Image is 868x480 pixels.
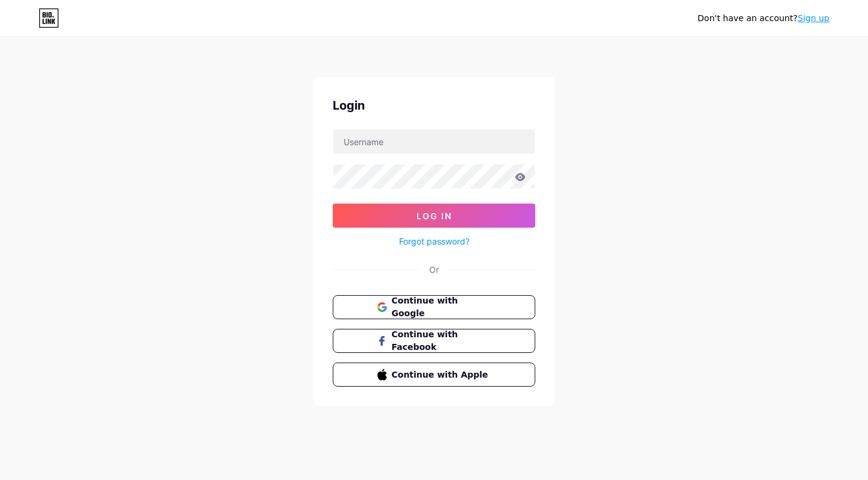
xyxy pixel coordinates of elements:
[429,263,439,276] div: Or
[333,129,535,154] input: Username
[333,363,535,387] button: Continue with Apple
[392,328,491,354] span: Continue with Facebook
[399,235,470,248] a: Forgot password?
[697,12,829,25] div: Don't have an account?
[797,13,829,23] a: Sign up
[392,369,491,381] span: Continue with Apple
[333,329,535,353] button: Continue with Facebook
[392,295,491,320] span: Continue with Google
[417,211,452,221] span: Log In
[333,295,535,319] button: Continue with Google
[333,204,535,228] button: Log In
[333,96,535,114] div: Login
